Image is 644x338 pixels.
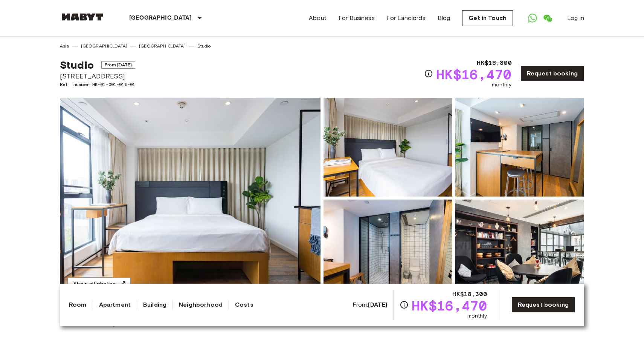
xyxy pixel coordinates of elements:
span: From [DATE] [101,61,136,69]
span: HK$16,470 [436,68,511,81]
img: Picture of unit HK-01-001-016-01 [324,200,452,298]
a: Asia [60,43,69,49]
a: Room [69,300,87,309]
a: Request booking [520,66,584,81]
svg: Check cost overview for full price breakdown. Please note that discounts apply to new joiners onl... [400,300,409,309]
a: Apartment [99,300,131,309]
a: Neighborhood [179,300,223,309]
a: [GEOGRAPHIC_DATA] [139,43,186,49]
a: Log in [567,14,584,23]
a: Open WeChat [540,11,555,26]
p: [GEOGRAPHIC_DATA] [129,14,192,23]
svg: Check cost overview for full price breakdown. Please note that discounts apply to new joiners onl... [424,69,433,78]
a: Get in Touch [462,10,513,26]
span: Ref. number HK-01-001-016-01 [60,81,135,88]
a: Building [143,300,166,309]
b: [DATE] [368,301,387,308]
span: monthly [492,81,511,89]
span: HK$16,470 [412,299,487,312]
a: Blog [438,14,450,23]
a: For Landlords [387,14,426,23]
img: Marketing picture of unit HK-01-001-016-01 [60,98,320,298]
button: Show all photos [67,277,131,291]
span: [STREET_ADDRESS] [60,71,135,81]
a: [GEOGRAPHIC_DATA] [81,43,128,49]
img: Habyt [60,13,105,21]
span: From: [353,301,388,309]
span: Studio [60,58,94,71]
a: Request booking [511,297,575,313]
span: HK$18,300 [452,290,487,299]
a: Studio [197,43,211,49]
img: Picture of unit HK-01-001-016-01 [324,98,452,197]
a: For Business [339,14,375,23]
span: HK$18,300 [477,58,511,68]
a: About [309,14,327,23]
span: monthly [467,312,487,320]
img: Picture of unit HK-01-001-016-01 [455,98,584,197]
a: Open WhatsApp [525,11,540,26]
a: Costs [235,300,253,309]
img: Picture of unit HK-01-001-016-01 [455,200,584,298]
